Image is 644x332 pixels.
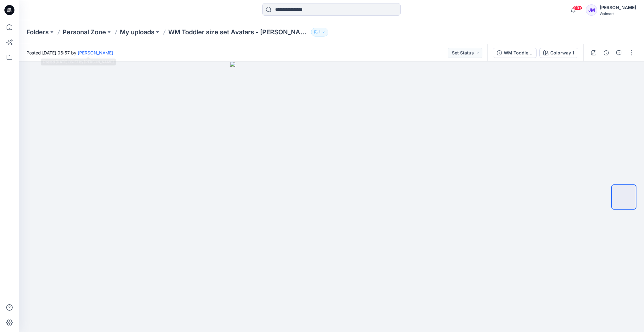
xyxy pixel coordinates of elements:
[550,49,574,56] div: Colorway 1
[26,49,113,56] span: Posted [DATE] 06:57 by
[493,48,537,58] button: WM Toddler size set Avatars - [PERSON_NAME] leg with Diaper 18M - 5T
[504,49,533,56] div: WM Toddler size set Avatars - streight leg with Diaper 18M - 5T
[120,28,154,37] a: My uploads
[539,48,578,58] button: Colorway 1
[26,28,49,37] a: Folders
[319,29,320,36] p: 1
[311,28,328,37] button: 1
[573,5,582,10] span: 99+
[168,28,308,37] p: WM Toddler size set Avatars - [PERSON_NAME] leg with Diaper 18M - 5T
[601,48,611,58] button: Details
[63,28,106,37] a: Personal Zone
[230,62,433,332] img: eyJhbGciOiJIUzI1NiIsImtpZCI6IjAiLCJzbHQiOiJzZXMiLCJ0eXAiOiJKV1QifQ.eyJkYXRhIjp7InR5cGUiOiJzdG9yYW...
[600,4,636,11] div: [PERSON_NAME]
[78,50,113,55] a: [PERSON_NAME]
[586,4,597,16] div: JM
[600,11,636,16] div: Walmart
